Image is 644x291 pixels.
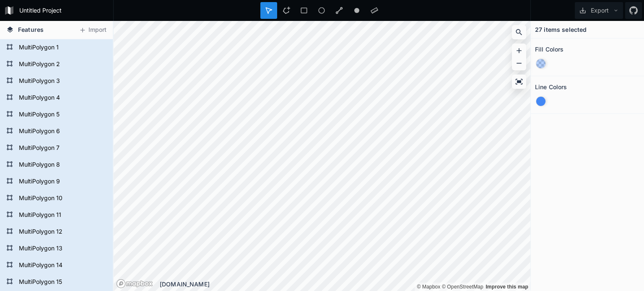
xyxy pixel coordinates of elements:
[575,2,623,19] button: Export
[535,43,564,56] h2: Fill Colors
[75,23,111,37] button: Import
[486,284,528,290] a: Map feedback
[535,25,587,34] h4: 27 items selected
[417,284,440,290] a: Mapbox
[535,80,567,93] h2: Line Colors
[18,25,44,34] span: Features
[116,279,153,288] a: Mapbox logo
[442,284,483,290] a: OpenStreetMap
[160,280,530,288] div: [DOMAIN_NAME]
